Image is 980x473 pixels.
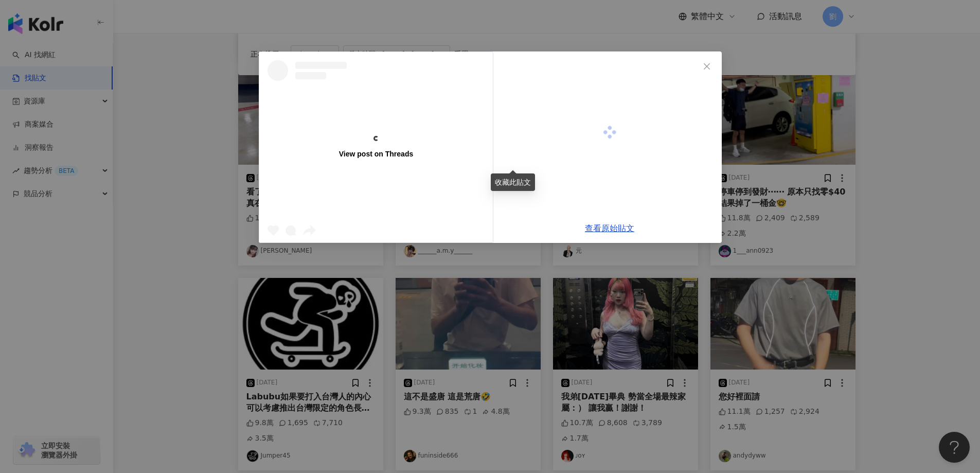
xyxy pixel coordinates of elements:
[338,149,413,159] div: View post on Threads
[491,173,535,191] div: 收藏此貼文
[585,223,634,233] a: 查看原始貼文
[697,56,717,77] button: Close
[703,62,711,71] span: close
[259,52,493,242] a: View post on Threads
